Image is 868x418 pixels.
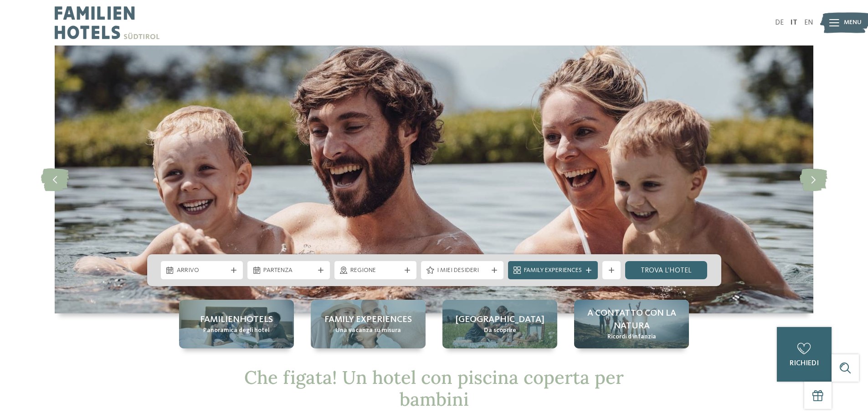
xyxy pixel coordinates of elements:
[775,19,784,26] a: DE
[55,45,813,313] img: Cercate un hotel con piscina coperta per bambini in Alto Adige?
[437,266,488,275] span: I miei desideri
[607,332,656,342] span: Ricordi d’infanzia
[574,300,689,348] a: Cercate un hotel con piscina coperta per bambini in Alto Adige? A contatto con la natura Ricordi ...
[311,300,426,348] a: Cercate un hotel con piscina coperta per bambini in Alto Adige? Family experiences Una vacanza su...
[583,307,680,332] span: A contatto con la natura
[263,266,314,275] span: Partenza
[456,313,544,326] span: [GEOGRAPHIC_DATA]
[524,266,582,275] span: Family Experiences
[790,360,819,367] span: richiedi
[777,327,832,382] a: richiedi
[804,19,813,26] a: EN
[244,366,624,411] span: Che figata! Un hotel con piscina coperta per bambini
[324,313,412,326] span: Family experiences
[177,266,227,275] span: Arrivo
[442,300,557,348] a: Cercate un hotel con piscina coperta per bambini in Alto Adige? [GEOGRAPHIC_DATA] Da scoprire
[484,326,516,335] span: Da scoprire
[335,326,401,335] span: Una vacanza su misura
[625,261,708,279] a: trova l’hotel
[350,266,401,275] span: Regione
[200,313,273,326] span: Familienhotels
[844,18,862,27] span: Menu
[203,326,270,335] span: Panoramica degli hotel
[179,300,294,348] a: Cercate un hotel con piscina coperta per bambini in Alto Adige? Familienhotels Panoramica degli h...
[791,19,797,26] a: IT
